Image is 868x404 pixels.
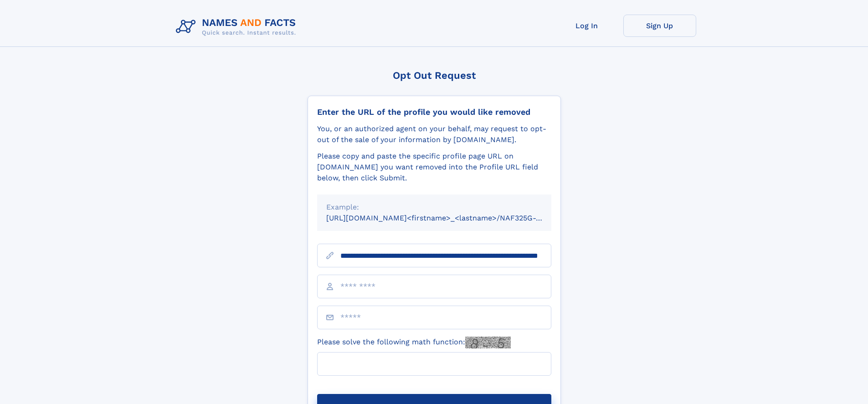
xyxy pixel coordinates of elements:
[317,337,511,348] label: Please solve the following math function:
[326,202,542,213] div: Example:
[172,15,303,39] img: Logo Names and Facts
[623,15,696,37] a: Sign Up
[308,70,561,81] div: Opt Out Request
[317,151,551,184] div: Please copy and paste the specific profile page URL on [DOMAIN_NAME] you want removed into the Pr...
[326,214,569,222] small: [URL][DOMAIN_NAME]<firstname>_<lastname>/NAF325G-xxxxxxxx
[317,123,551,145] div: You, or an authorized agent on your behalf, may request to opt-out of the sale of your informatio...
[550,15,623,37] a: Log In
[317,107,551,117] div: Enter the URL of the profile you would like removed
